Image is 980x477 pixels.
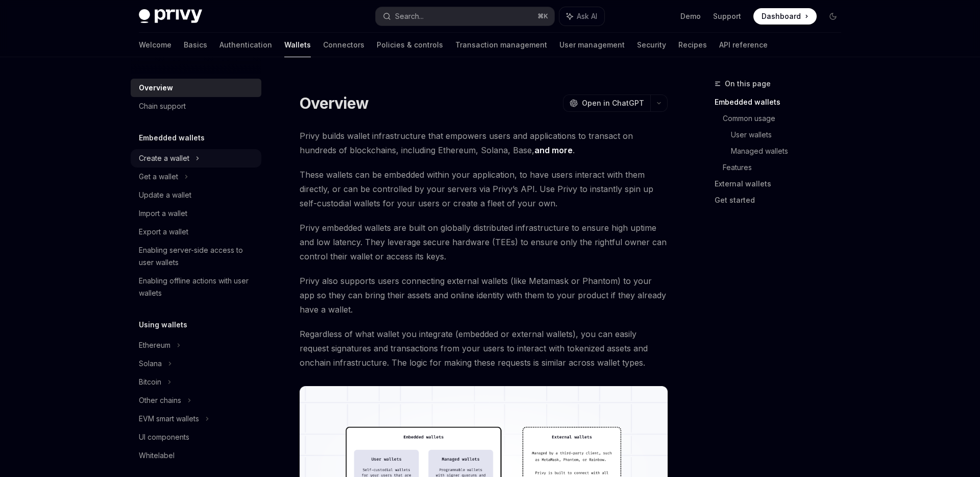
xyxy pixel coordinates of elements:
[139,9,202,23] img: dark logo
[725,78,771,90] span: On this page
[131,204,261,223] a: Import a wallet
[753,8,817,25] a: Dashboard
[559,33,625,57] a: User management
[139,189,191,201] div: Update a wallet
[139,132,205,144] h5: Embedded wallets
[139,339,170,351] div: Ethereum
[139,357,162,370] div: Solana
[637,33,666,57] a: Security
[395,10,424,22] div: Search...
[139,226,188,238] div: Export a wallet
[323,33,364,57] a: Connectors
[139,449,175,462] div: Whitelabel
[723,159,849,176] a: Features
[284,33,311,57] a: Wallets
[377,33,443,57] a: Policies & controls
[131,223,261,241] a: Export a wallet
[719,33,768,57] a: API reference
[762,11,801,21] span: Dashboard
[300,274,668,317] span: Privy also supports users connecting external wallets (like Metamask or Phantom) to your app so t...
[455,33,547,57] a: Transaction management
[723,110,849,127] a: Common usage
[139,152,189,164] div: Create a wallet
[376,7,554,26] button: Search...⌘K
[825,8,841,25] button: Toggle dark mode
[563,94,650,112] button: Open in ChatGPT
[139,394,181,407] div: Other chains
[300,168,668,210] span: These wallets can be embedded within your application, to have users interact with them directly,...
[131,446,261,465] a: Whitelabel
[139,431,189,443] div: UI components
[713,11,741,21] a: Support
[219,33,272,57] a: Authentication
[139,376,161,388] div: Bitcoin
[715,176,849,192] a: External wallets
[139,244,255,269] div: Enabling server-side access to user wallets
[715,192,849,208] a: Get started
[139,100,186,112] div: Chain support
[537,12,548,20] span: ⌘ K
[300,94,369,112] h1: Overview
[582,98,644,108] span: Open in ChatGPT
[139,171,178,183] div: Get a wallet
[139,82,173,94] div: Overview
[139,33,171,57] a: Welcome
[715,94,849,110] a: Embedded wallets
[131,272,261,302] a: Enabling offline actions with user wallets
[577,11,597,21] span: Ask AI
[139,413,199,425] div: EVM smart wallets
[678,33,707,57] a: Recipes
[680,11,701,21] a: Demo
[139,319,187,331] h5: Using wallets
[139,207,187,220] div: Import a wallet
[131,428,261,446] a: UI components
[731,127,849,143] a: User wallets
[534,145,573,156] a: and more
[300,221,668,264] span: Privy embedded wallets are built on globally distributed infrastructure to ensure high uptime and...
[131,186,261,204] a: Update a wallet
[131,97,261,115] a: Chain support
[139,275,255,299] div: Enabling offline actions with user wallets
[559,7,604,26] button: Ask AI
[131,79,261,97] a: Overview
[731,143,849,159] a: Managed wallets
[300,129,668,157] span: Privy builds wallet infrastructure that empowers users and applications to transact on hundreds o...
[184,33,207,57] a: Basics
[300,327,668,370] span: Regardless of what wallet you integrate (embedded or external wallets), you can easily request si...
[131,241,261,272] a: Enabling server-side access to user wallets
